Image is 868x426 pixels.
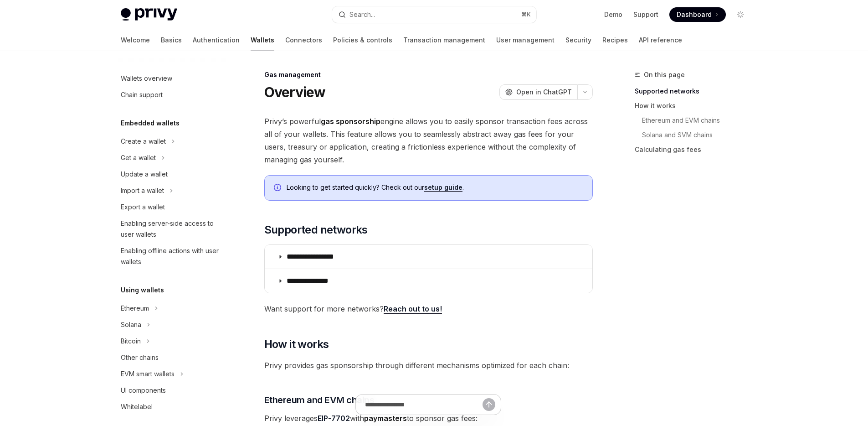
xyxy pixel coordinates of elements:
[499,84,577,100] button: Open in ChatGPT
[565,29,591,51] a: Security
[669,7,726,22] a: Dashboard
[121,169,168,180] div: Update a wallet
[264,115,593,166] span: Privy’s powerful engine allows you to easily sponsor transaction fees across all of your wallets....
[121,185,164,196] div: Import a wallet
[121,218,225,240] div: Enabling server-side access to user wallets
[113,382,230,399] a: UI components
[121,118,180,129] h5: Embedded wallets
[161,29,182,51] a: Basics
[321,117,380,126] strong: gas sponsorship
[274,184,283,193] svg: Info
[602,29,628,51] a: Recipes
[113,349,230,366] a: Other chains
[483,398,495,411] button: Send message
[635,99,755,113] a: How it works
[121,385,166,396] div: UI components
[633,10,658,19] a: Support
[639,29,682,51] a: API reference
[287,183,583,192] span: Looking to get started quickly? Check out our .
[251,29,274,51] a: Wallets
[264,337,329,352] span: How it works
[604,10,622,19] a: Demo
[121,29,150,51] a: Welcome
[113,70,230,87] a: Wallets overview
[264,70,593,79] div: Gas management
[349,9,375,20] div: Search...
[264,302,593,315] span: Want support for more networks?
[332,6,536,23] button: Search...⌘K
[121,352,159,363] div: Other chains
[403,29,485,51] a: Transaction management
[635,142,755,157] a: Calculating gas fees
[113,87,230,103] a: Chain support
[121,319,141,330] div: Solana
[264,84,326,100] h1: Overview
[113,166,230,182] a: Update a wallet
[424,183,462,192] a: setup guide
[121,202,165,213] div: Export a wallet
[121,245,225,267] div: Enabling offline actions with user wallets
[733,7,748,22] button: Toggle dark mode
[121,401,153,412] div: Whitelabel
[121,89,163,100] div: Chain support
[113,243,230,270] a: Enabling offline actions with user wallets
[642,128,755,142] a: Solana and SVM chains
[264,359,593,372] span: Privy provides gas sponsorship through different mechanisms optimized for each chain:
[333,29,392,51] a: Policies & controls
[113,199,230,215] a: Export a wallet
[121,136,166,147] div: Create a wallet
[521,11,531,18] span: ⌘ K
[121,8,177,21] img: light logo
[121,303,149,314] div: Ethereum
[193,29,240,51] a: Authentication
[264,223,368,237] span: Supported networks
[642,113,755,128] a: Ethereum and EVM chains
[121,336,141,347] div: Bitcoin
[516,88,572,97] span: Open in ChatGPT
[285,29,322,51] a: Connectors
[121,369,175,379] div: EVM smart wallets
[384,304,442,314] a: Reach out to us!
[113,215,230,243] a: Enabling server-side access to user wallets
[121,73,172,84] div: Wallets overview
[644,69,685,80] span: On this page
[113,399,230,415] a: Whitelabel
[121,152,156,163] div: Get a wallet
[121,285,164,296] h5: Using wallets
[677,10,712,19] span: Dashboard
[496,29,555,51] a: User management
[635,84,755,99] a: Supported networks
